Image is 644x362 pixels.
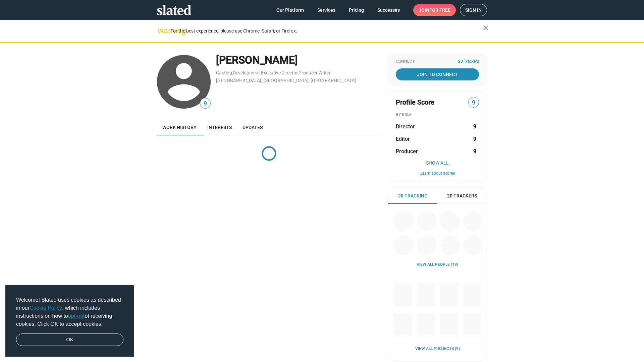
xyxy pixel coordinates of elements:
a: Pricing [343,4,369,16]
a: Joinfor free [413,4,456,16]
span: 9 [469,98,479,107]
a: [GEOGRAPHIC_DATA], [GEOGRAPHIC_DATA], [GEOGRAPHIC_DATA] [216,78,356,83]
a: dismiss cookie message [16,334,123,346]
a: View all Projects (9) [415,346,460,352]
button: Learn about scores [396,171,479,176]
span: Pricing [349,4,364,16]
span: 28 Tracking [398,193,428,199]
a: View all People (19) [417,262,458,267]
span: Work history [162,125,197,130]
span: Profile Score [396,98,434,107]
span: 9 [200,99,210,108]
a: Cookie Policy [30,305,62,311]
a: Director [281,70,298,75]
a: Interests [202,119,237,135]
mat-icon: close [482,24,490,32]
div: For the best experience, please use Chrome, Safari, or Firefox. [170,26,483,36]
span: Successes [377,4,400,16]
strong: 9 [473,148,476,155]
a: Development Executive [233,70,281,75]
span: Interests [207,125,232,130]
span: Join To Connect [397,68,478,80]
span: , [298,71,299,75]
a: Successes [372,4,405,16]
a: Producer [299,70,318,75]
span: Director [396,123,415,130]
span: Join [419,4,450,16]
a: Join To Connect [396,68,479,80]
span: for free [429,4,450,16]
span: Editor [396,135,410,142]
a: opt-out [68,313,85,319]
span: , [281,71,281,75]
span: 20 Trackers [447,193,477,199]
strong: 9 [473,123,476,130]
span: Our Platform [276,4,304,16]
a: Updates [237,119,268,135]
div: [PERSON_NAME] [216,53,381,67]
span: , [232,71,233,75]
span: Updates [243,125,263,130]
a: Sign in [460,4,487,16]
div: cookieconsent [5,285,134,357]
a: Work history [157,119,202,135]
div: BY ROLE [396,112,479,118]
strong: 9 [473,135,476,142]
span: Services [317,4,335,16]
a: Services [312,4,341,16]
span: Producer [396,148,418,155]
a: Casting [216,70,232,75]
span: Sign in [465,4,482,16]
button: Show All [396,160,479,166]
a: Our Platform [271,4,309,16]
a: Writer [318,70,331,75]
div: Connect [396,59,479,64]
mat-icon: warning [158,26,166,35]
span: 20 Trackers [458,59,479,64]
span: Welcome! Slated uses cookies as described in our , which includes instructions on how to of recei... [16,296,123,328]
